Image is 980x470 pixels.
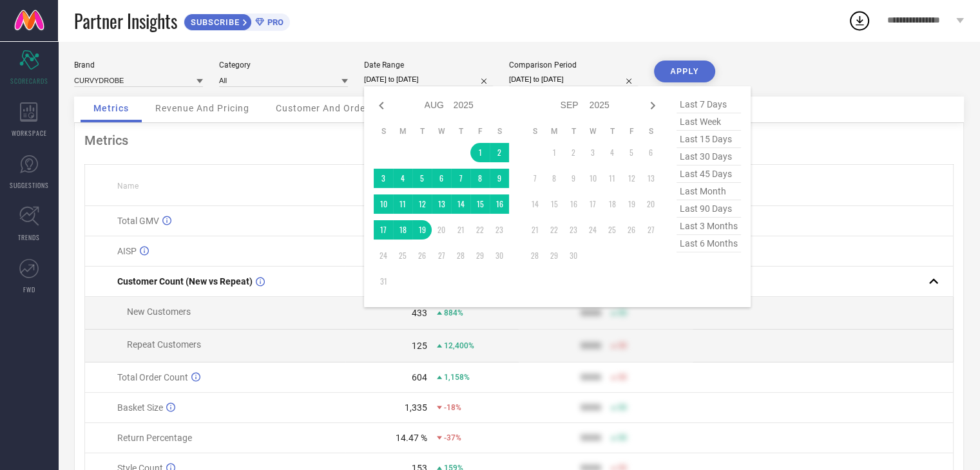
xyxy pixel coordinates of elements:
td: Fri Sep 05 2025 [622,143,641,162]
td: Wed Sep 03 2025 [583,143,602,162]
span: Metrics [93,103,129,113]
td: Sun Aug 03 2025 [374,169,393,188]
input: Select date range [364,73,493,86]
td: Thu Sep 18 2025 [602,194,622,214]
td: Wed Aug 13 2025 [432,194,451,214]
span: Return Percentage [117,433,192,443]
td: Mon Aug 18 2025 [393,220,412,240]
span: TRENDS [18,232,40,242]
span: 50 [618,341,627,350]
th: Friday [622,126,641,136]
span: last week [677,113,741,131]
div: 1,335 [405,402,427,413]
td: Tue Sep 23 2025 [564,220,583,240]
span: Partner Insights [74,8,177,34]
td: Thu Sep 04 2025 [602,143,622,162]
div: 9999 [581,372,601,382]
span: 884% [444,308,463,317]
th: Friday [470,126,490,136]
span: New Customers [127,306,191,317]
input: Select comparison period [509,73,638,86]
td: Mon Aug 25 2025 [393,246,412,265]
td: Sun Aug 24 2025 [374,246,393,265]
div: 9999 [581,402,601,413]
th: Sunday [374,126,393,136]
td: Sat Aug 09 2025 [490,169,509,188]
span: Customer And Orders [276,103,374,113]
td: Sat Aug 30 2025 [490,246,509,265]
span: 50 [618,433,627,442]
td: Wed Sep 24 2025 [583,220,602,240]
td: Tue Aug 12 2025 [412,194,432,214]
td: Wed Aug 27 2025 [432,246,451,265]
th: Saturday [641,126,660,136]
td: Wed Sep 17 2025 [583,194,602,214]
span: SCORECARDS [10,76,48,86]
span: Total GMV [117,216,159,226]
div: Date Range [364,61,493,70]
td: Sat Aug 23 2025 [490,220,509,240]
td: Sat Aug 02 2025 [490,143,509,162]
div: Comparison Period [509,61,638,70]
th: Wednesday [432,126,451,136]
td: Mon Sep 29 2025 [544,246,564,265]
td: Wed Aug 06 2025 [432,169,451,188]
th: Saturday [490,126,509,136]
span: last 15 days [677,131,741,148]
span: 50 [618,403,627,412]
div: 9999 [581,308,601,318]
span: 50 [618,373,627,382]
span: FWD [23,285,35,294]
span: AISP [117,246,137,256]
td: Mon Sep 15 2025 [544,194,564,214]
td: Thu Sep 11 2025 [602,169,622,188]
td: Sat Aug 16 2025 [490,194,509,214]
span: PRO [264,17,283,27]
span: last 3 months [677,218,741,235]
td: Wed Sep 10 2025 [583,169,602,188]
td: Sat Sep 13 2025 [641,169,660,188]
td: Sun Sep 28 2025 [525,246,544,265]
td: Sun Sep 14 2025 [525,194,544,214]
td: Mon Sep 22 2025 [544,220,564,240]
td: Tue Aug 05 2025 [412,169,432,188]
td: Fri Aug 22 2025 [470,220,490,240]
td: Thu Aug 07 2025 [451,169,470,188]
td: Tue Sep 09 2025 [564,169,583,188]
td: Mon Aug 11 2025 [393,194,412,214]
span: last 90 days [677,200,741,218]
div: 604 [412,372,427,382]
div: 125 [412,341,427,351]
td: Thu Aug 28 2025 [451,246,470,265]
button: APPLY [654,61,715,82]
td: Sun Sep 21 2025 [525,220,544,240]
td: Thu Aug 14 2025 [451,194,470,214]
span: 50 [618,308,627,317]
td: Fri Sep 12 2025 [622,169,641,188]
span: last month [677,183,741,200]
span: Basket Size [117,402,163,413]
td: Fri Sep 26 2025 [622,220,641,240]
td: Sat Sep 06 2025 [641,143,660,162]
th: Monday [393,126,412,136]
td: Sun Sep 07 2025 [525,169,544,188]
span: last 45 days [677,165,741,183]
div: Metrics [84,133,954,148]
div: 9999 [581,341,601,351]
span: WORKSPACE [12,128,47,138]
td: Tue Sep 02 2025 [564,143,583,162]
span: Customer Count (New vs Repeat) [117,276,253,287]
td: Thu Aug 21 2025 [451,220,470,240]
div: Previous month [374,98,389,113]
div: 9999 [581,433,601,443]
span: 1,158% [444,373,470,382]
th: Monday [544,126,564,136]
div: 14.47 % [396,433,427,443]
span: SUBSCRIBE [184,17,243,27]
th: Thursday [602,126,622,136]
span: last 6 months [677,235,741,252]
span: SUGGESTIONS [10,180,49,190]
td: Sat Sep 27 2025 [641,220,660,240]
td: Mon Aug 04 2025 [393,169,412,188]
td: Tue Sep 30 2025 [564,246,583,265]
